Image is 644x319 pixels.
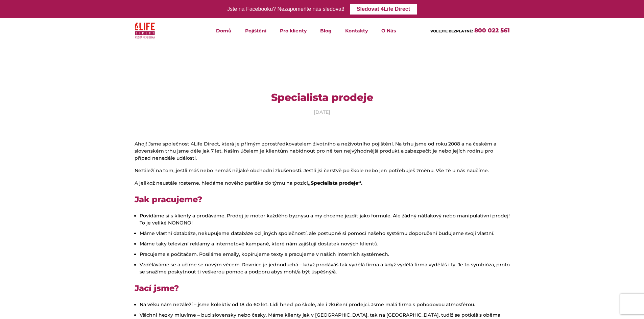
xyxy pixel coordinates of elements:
[140,301,510,308] li: Na věku nám nezáleží – jsme kolektiv od 18 do 60 let. Lidi hned po škole, ale i zkušení prodejci....
[135,167,510,174] p: Nezáleží na tom, jestli máš nebo nemáš nějaké obchodní zkušenosti. Jestli jsi čerstvě po škole ne...
[135,140,510,162] p: Ahoj! Jsme společnost 4Life Direct, která je přímým zprostředkovatelem životního a neživotního po...
[308,180,362,186] strong: „Specialista prodeje“.
[227,4,344,14] div: Jste na Facebooku? Nezapomeňte nás sledovat!
[209,18,238,43] a: Domů
[135,21,155,40] img: 4Life Direct Česká republika logo
[313,18,338,43] a: Blog
[135,194,202,204] strong: Jak pracujeme?
[135,109,510,116] div: [DATE]
[135,180,510,187] p: A jelikož neustále rosteme, hledáme nového parťáka do týmu na pozici
[338,18,375,43] a: Kontakty
[140,251,510,258] li: Pracujeme s počítačem. Posíláme emaily, kopírujeme texty a pracujeme v našich interních systémech.
[350,4,417,15] a: Sledovat 4Life Direct
[140,261,510,275] li: Vzděláváme se a učíme se novým věcem. Rovnice je jednoduchá – když prodáváš tak vydělá firma a kd...
[474,27,510,34] a: 800 022 561
[140,240,510,247] li: Máme taky televizní reklamy a internetové kampaně, které nám zajištují dostatek nových klientů.
[135,89,510,106] h1: Specialista prodeje
[430,29,473,33] span: VOLEJTE BEZPLATNĚ:
[135,283,179,293] strong: Jací jsme?
[140,230,510,237] li: Máme vlastní databáze, nekupujeme databáze od jiných společností, ale postupně si pomocí našeho s...
[140,212,510,227] li: Povídáme si s klienty a prodáváme. Prodej je motor každého byznysu a my chceme jezdit jako formul...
